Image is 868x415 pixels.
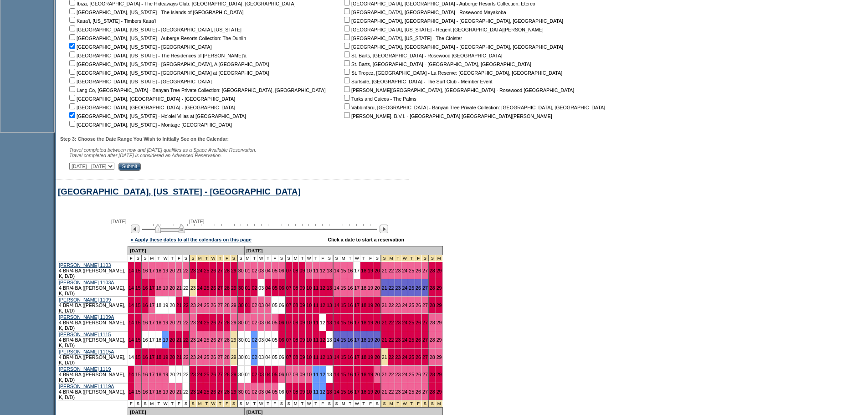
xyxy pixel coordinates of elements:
[135,337,141,343] a: 15
[402,320,407,325] a: 24
[143,285,148,291] a: 16
[422,320,428,325] a: 27
[416,320,421,325] a: 26
[395,268,401,273] a: 23
[265,337,271,343] a: 04
[437,268,442,273] a: 29
[183,354,189,360] a: 22
[238,285,244,291] a: 30
[437,302,442,308] a: 29
[354,337,360,343] a: 17
[197,285,203,291] a: 24
[416,354,421,360] a: 26
[380,225,388,233] img: Next
[143,268,148,273] a: 16
[368,302,373,308] a: 19
[368,268,373,273] a: 19
[252,354,257,360] a: 02
[354,302,360,308] a: 17
[59,332,111,337] a: [PERSON_NAME] 1115
[334,268,339,273] a: 14
[306,337,312,343] a: 10
[368,285,373,291] a: 19
[313,285,318,291] a: 11
[416,337,421,343] a: 26
[395,302,401,308] a: 23
[409,285,414,291] a: 25
[231,302,236,308] a: 29
[190,285,196,291] a: 23
[389,337,394,343] a: 22
[176,302,182,308] a: 21
[272,302,277,308] a: 05
[430,285,435,291] a: 28
[348,268,353,273] a: 16
[361,302,366,308] a: 18
[299,354,305,360] a: 09
[293,268,298,273] a: 08
[422,268,428,273] a: 27
[258,354,264,360] a: 03
[395,285,401,291] a: 23
[293,320,298,325] a: 08
[176,372,182,377] a: 21
[197,320,203,325] a: 24
[320,354,325,360] a: 12
[395,337,401,343] a: 23
[156,320,161,325] a: 18
[279,337,284,343] a: 06
[163,337,168,343] a: 19
[59,314,114,320] a: [PERSON_NAME] 1109A
[375,320,380,325] a: 20
[348,302,353,308] a: 16
[389,302,394,308] a: 22
[183,372,189,377] a: 22
[306,285,312,291] a: 10
[422,337,428,343] a: 27
[361,354,366,360] a: 18
[169,285,175,291] a: 20
[197,268,203,273] a: 24
[354,320,360,325] a: 17
[348,320,353,325] a: 16
[272,354,277,360] a: 05
[156,302,161,308] a: 18
[430,354,435,360] a: 28
[286,354,292,360] a: 07
[320,302,325,308] a: 12
[327,302,332,308] a: 13
[231,268,236,273] a: 29
[334,354,339,360] a: 14
[176,337,182,343] a: 21
[299,285,305,291] a: 09
[204,337,209,343] a: 25
[320,320,325,325] a: 12
[156,354,161,360] a: 18
[163,354,168,360] a: 19
[211,285,216,291] a: 26
[265,302,271,308] a: 04
[245,320,251,325] a: 01
[389,285,394,291] a: 22
[389,320,394,325] a: 22
[382,354,387,360] a: 21
[156,285,161,291] a: 18
[265,320,271,325] a: 04
[320,285,325,291] a: 12
[224,320,230,325] a: 28
[361,337,366,343] a: 18
[231,337,236,343] a: 29
[306,302,312,308] a: 10
[375,337,380,343] a: 20
[149,320,155,325] a: 17
[361,320,366,325] a: 18
[265,354,271,360] a: 04
[299,268,305,273] a: 09
[306,354,312,360] a: 10
[197,337,203,343] a: 24
[430,268,435,273] a: 28
[293,354,298,360] a: 08
[354,285,360,291] a: 17
[163,320,168,325] a: 19
[128,372,134,377] a: 14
